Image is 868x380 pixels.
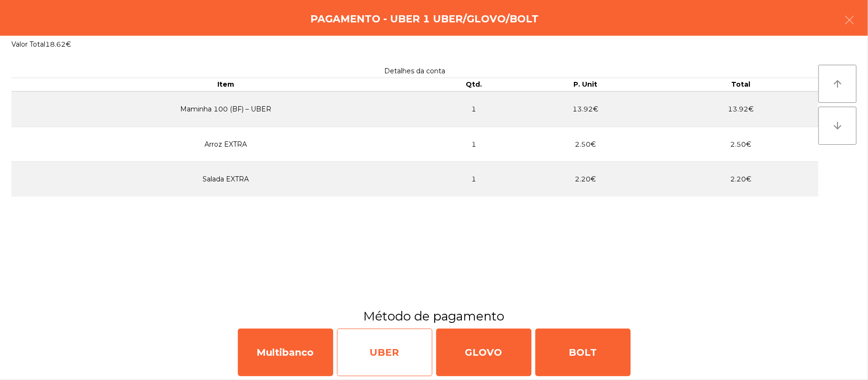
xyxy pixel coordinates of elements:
[310,12,539,26] h4: Pagamento - UBER 1 UBER/GLOVO/BOLT
[508,162,663,197] td: 2.20€
[238,329,333,376] div: Multibanco
[663,91,818,127] td: 13.92€
[440,78,508,91] th: Qtd.
[45,40,71,49] span: 18.62€
[440,162,508,197] td: 1
[440,91,508,127] td: 1
[11,40,45,49] span: Valor Total
[436,329,531,376] div: GLOVO
[663,78,818,91] th: Total
[440,127,508,162] td: 1
[832,78,843,90] i: arrow_upward
[337,329,432,376] div: UBER
[818,107,857,145] button: arrow_downward
[7,308,861,325] h3: Método de pagamento
[385,67,446,75] span: Detalhes da conta
[11,91,440,127] td: Maminha 100 (BF) – UBER
[11,78,440,91] th: Item
[818,65,857,103] button: arrow_upward
[663,162,818,197] td: 2.20€
[508,127,663,162] td: 2.50€
[535,329,631,376] div: BOLT
[11,162,440,197] td: Salada EXTRA
[508,91,663,127] td: 13.92€
[663,127,818,162] td: 2.50€
[11,127,440,162] td: Arroz EXTRA
[832,120,843,131] i: arrow_downward
[508,78,663,91] th: P. Unit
